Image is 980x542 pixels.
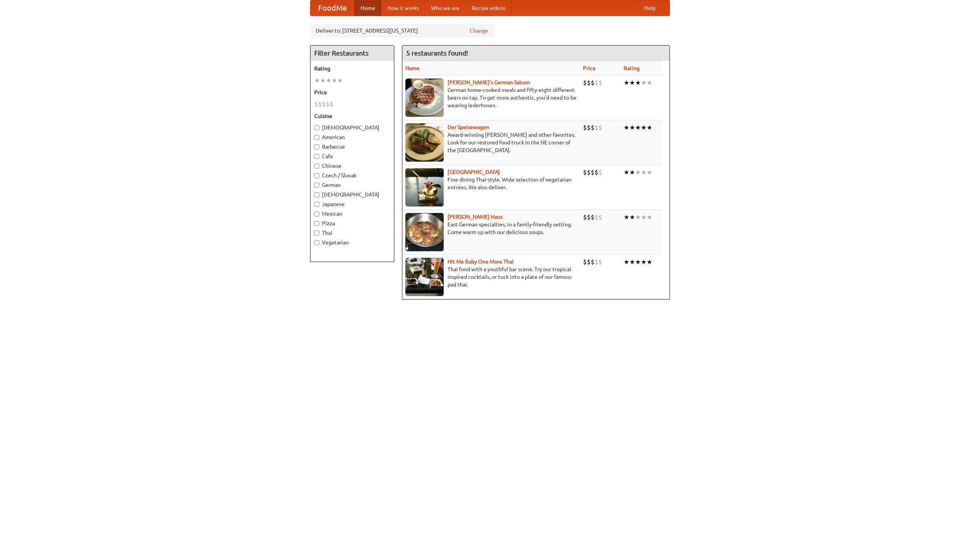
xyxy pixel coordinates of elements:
h5: Cuisine [314,112,390,120]
a: Hit Me Baby One More Thai [448,259,514,265]
label: Chinese [314,162,390,170]
a: FoodMe [310,0,354,16]
li: $ [326,100,330,108]
li: $ [587,213,591,221]
li: $ [595,213,598,221]
li: $ [330,100,333,108]
li: ★ [641,79,647,87]
li: $ [598,123,602,132]
li: $ [587,258,591,266]
a: Home [354,0,381,16]
h5: Price [314,88,390,96]
p: German home-cooked meals and fifty-eight different beers on tap. To get more authentic, you'd nee... [405,86,577,109]
input: Thai [314,231,319,236]
a: [PERSON_NAME]'s German Saloon [448,79,530,85]
a: [PERSON_NAME] Haus [448,214,503,220]
a: Name [405,65,420,71]
input: Barbecue [314,144,319,149]
a: Change [470,27,488,34]
li: ★ [635,123,641,132]
input: [DEMOGRAPHIC_DATA] [314,192,319,197]
label: Mexican [314,210,390,218]
a: Der Speisewagen [448,124,489,130]
li: ★ [641,123,647,132]
label: German [314,181,390,189]
li: $ [587,168,591,177]
label: Cafe [314,152,390,160]
input: American [314,135,319,140]
label: Barbecue [314,143,390,151]
img: speisewagen.jpg [405,123,444,162]
input: Mexican [314,211,319,216]
li: ★ [326,76,332,85]
label: Japanese [314,200,390,208]
li: ★ [629,258,635,266]
input: Vegetarian [314,240,319,245]
li: $ [587,79,591,87]
li: ★ [332,76,337,85]
li: $ [587,123,591,132]
li: ★ [629,79,635,87]
li: $ [598,258,602,266]
img: kohlhaus.jpg [405,213,444,251]
img: satay.jpg [405,168,444,206]
li: $ [598,213,602,221]
label: [DEMOGRAPHIC_DATA] [314,191,390,198]
li: ★ [647,258,652,266]
input: [DEMOGRAPHIC_DATA] [314,125,319,130]
li: ★ [641,258,647,266]
li: ★ [624,168,629,177]
li: ★ [635,258,641,266]
li: ★ [320,76,326,85]
input: Japanese [314,202,319,207]
input: Cafe [314,154,319,159]
li: ★ [647,79,652,87]
li: ★ [647,168,652,177]
li: ★ [314,76,320,85]
li: $ [322,100,326,108]
li: $ [591,258,595,266]
input: Pizza [314,221,319,226]
li: ★ [629,213,635,221]
a: Who we are [425,0,465,16]
li: ★ [624,123,629,132]
li: ★ [635,168,641,177]
li: ★ [624,258,629,266]
a: Price [583,65,596,71]
a: Recipe videos [465,0,511,16]
p: Thai food with a youthful bar scene. Try our tropical inspired cocktails, or tuck into a plate of... [405,265,577,288]
p: Fine dining Thai-style. Wide selection of vegetarian entrées. We also deliver. [405,176,577,191]
a: How it works [381,0,425,16]
label: Vegetarian [314,239,390,246]
li: ★ [635,79,641,87]
li: ★ [629,123,635,132]
li: ★ [647,213,652,221]
li: $ [591,123,595,132]
li: ★ [635,213,641,221]
b: [GEOGRAPHIC_DATA] [448,169,500,175]
div: Deliver to: [STREET_ADDRESS][US_STATE] [310,24,494,38]
p: Award-winning [PERSON_NAME] and other favorites. Look for our restored food truck in the NE corne... [405,131,577,154]
li: $ [591,79,595,87]
li: $ [595,258,598,266]
li: $ [583,168,587,177]
li: $ [314,100,318,108]
li: $ [595,168,598,177]
label: American [314,133,390,141]
ng-pluralize: 5 restaurants found! [406,49,468,57]
li: $ [583,213,587,221]
li: $ [591,168,595,177]
h4: Filter Restaurants [310,46,394,61]
input: German [314,183,319,188]
img: babythai.jpg [405,258,444,296]
li: $ [595,123,598,132]
li: $ [595,79,598,87]
li: ★ [624,79,629,87]
input: Chinese [314,164,319,169]
label: Czech / Slovak [314,172,390,179]
img: esthers.jpg [405,79,444,117]
li: $ [583,79,587,87]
